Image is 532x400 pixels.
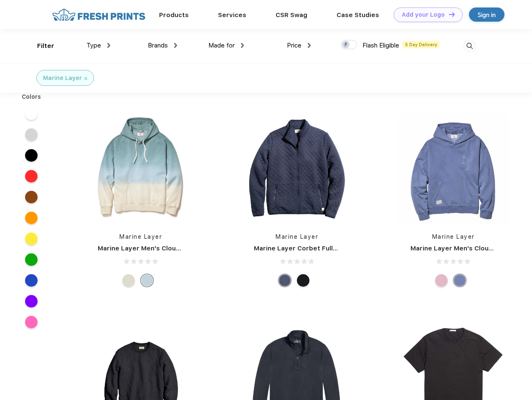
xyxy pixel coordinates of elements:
div: Cool Ombre [141,274,153,287]
div: Sign in [478,10,496,20]
div: Vintage Indigo [453,274,466,287]
span: Type [86,42,101,49]
img: DT [449,12,455,17]
div: Black [297,274,309,287]
div: Colors [15,92,48,101]
a: Sign in [469,7,504,22]
div: Navy/Cream [122,274,135,287]
span: Flash Eligible [362,42,399,49]
span: 5 Day Delivery [403,41,440,48]
span: Brands [148,42,168,49]
a: Marine Layer [119,233,162,240]
img: func=resize&h=266 [241,113,352,224]
a: Products [159,11,189,19]
img: desktop_search.svg [463,39,476,53]
img: dropdown.png [241,43,244,48]
img: func=resize&h=266 [85,113,196,224]
div: Marine Layer [43,74,82,82]
a: Marine Layer Men's Cloud 9 Fleece Hoodie [98,245,234,252]
span: Price [287,42,301,49]
div: Lilas [435,274,448,287]
div: Filter [37,41,54,51]
span: Made for [208,42,235,49]
div: Navy [279,274,291,287]
a: Marine Layer [432,233,475,240]
img: dropdown.png [308,43,311,48]
img: filter_cancel.svg [84,77,87,80]
a: CSR Swag [276,11,307,19]
img: fo%20logo%202.webp [50,7,148,22]
img: func=resize&h=266 [398,113,509,224]
img: dropdown.png [174,43,177,48]
a: Services [218,11,246,19]
a: Marine Layer Corbet Full-Zip Jacket [254,245,370,252]
img: dropdown.png [107,43,110,48]
div: Add your Logo [402,11,445,18]
a: Marine Layer [276,233,318,240]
